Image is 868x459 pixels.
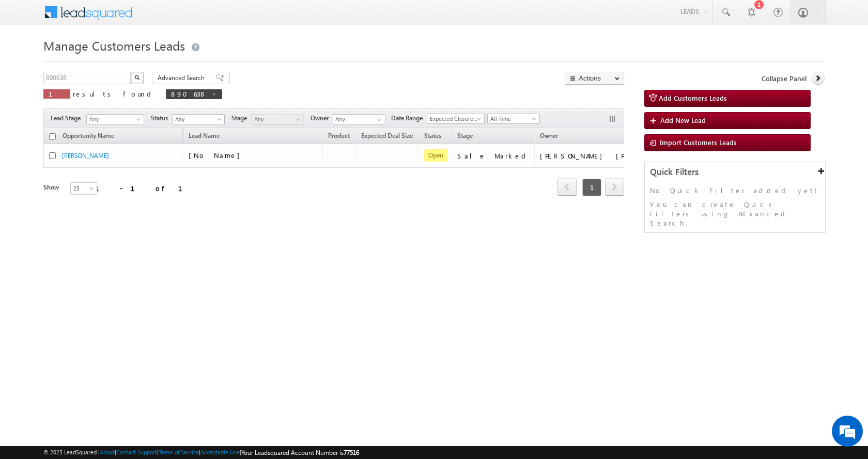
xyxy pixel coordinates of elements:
span: All Time [488,114,537,123]
span: Advanced Search [158,73,208,83]
span: Collapse Panel [762,74,807,83]
img: Search [134,75,139,80]
span: Add Customers Leads [659,93,727,102]
span: Lead Name [183,130,225,144]
div: 1 - 1 of 1 [95,182,195,194]
p: You can create Quick Filters using Advanced Search. [650,200,820,228]
span: Any [252,115,301,124]
span: Owner [311,114,333,123]
a: 25 [70,182,97,195]
input: Check all records [49,133,56,140]
a: About [100,449,115,455]
a: Stage [452,130,478,144]
div: Show [43,183,62,192]
a: Opportunity Name [57,130,119,144]
span: Date Range [391,114,427,123]
span: 1 [582,179,601,196]
span: Import Customers Leads [660,138,737,147]
a: Show All Items [371,115,384,125]
span: Product [328,132,350,139]
span: prev [557,178,577,196]
span: Owner [540,132,558,139]
span: 77516 [344,449,359,456]
p: No Quick Filter added yet! [650,186,820,195]
span: Add New Lead [660,116,706,124]
span: Stage [231,114,251,123]
span: Stage [457,132,473,139]
span: © 2025 LeadSquared | | | | | [43,448,359,457]
span: Opportunity Name [63,132,114,139]
span: results found [73,89,155,98]
span: Any [173,115,222,124]
a: Status [419,130,446,144]
button: Actions [565,72,624,85]
a: Expected Deal Size [356,130,418,144]
a: [PERSON_NAME] [62,152,109,160]
span: 25 [71,184,98,193]
div: Sale Marked [457,151,530,161]
span: Manage Customers Leads [43,37,185,54]
span: Expected Closure Date [427,114,481,123]
span: Expected Deal Size [361,132,413,139]
a: next [605,179,624,196]
a: Terms of Service [159,449,199,455]
a: Acceptable Use [200,449,240,455]
a: Contact Support [116,449,157,455]
span: Status [151,114,172,123]
span: 890638 [171,89,207,98]
span: Lead Stage [51,114,85,123]
a: Any [172,114,225,124]
div: Quick Filters [645,162,825,182]
a: Any [251,114,304,124]
a: All Time [487,114,540,124]
a: Expected Closure Date [427,114,485,124]
span: Your Leadsquared Account Number is [241,449,359,456]
span: [No Name] [189,151,245,160]
a: prev [557,179,577,196]
input: Type to Search [333,114,385,124]
span: Open [424,149,447,162]
div: [PERSON_NAME] [PERSON_NAME] [540,151,643,161]
a: Any [86,114,144,124]
span: next [605,178,624,196]
span: 1 [49,89,65,98]
span: Any [87,115,141,124]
